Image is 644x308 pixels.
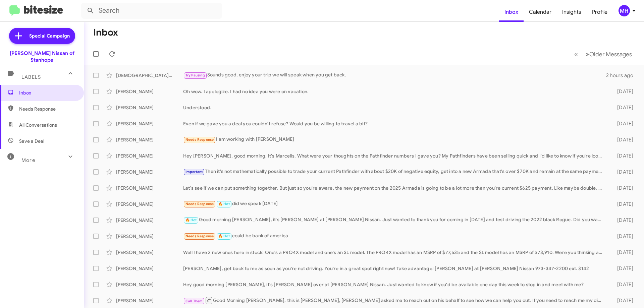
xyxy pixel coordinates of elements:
[19,89,76,96] span: Inbox
[606,152,639,159] div: [DATE]
[19,138,44,144] span: Save a Deal
[606,297,639,304] div: [DATE]
[81,3,222,19] input: Search
[571,47,636,61] nav: Page navigation example
[183,88,606,95] div: Oh wow. I apologize. I had no idea you were on vacation.
[606,136,639,143] div: [DATE]
[499,2,524,22] a: Inbox
[574,50,578,58] span: «
[116,297,183,304] div: [PERSON_NAME]
[183,249,606,256] div: Well I have 2 new ones here in stock. One's a PRO4X model and one's an SL model. The PRO4X model ...
[606,104,639,111] div: [DATE]
[557,2,587,22] a: Insights
[21,74,41,80] span: Labels
[587,2,613,22] a: Profile
[606,72,639,79] div: 2 hours ago
[619,5,630,16] div: MH
[613,5,637,16] button: MH
[586,50,589,58] span: »
[606,185,639,191] div: [DATE]
[185,73,205,77] span: Try Pausing
[183,200,606,208] div: did we speak [DATE]
[183,232,606,240] div: could be bank of america
[606,233,639,240] div: [DATE]
[185,218,197,222] span: 🔥 Hot
[606,265,639,272] div: [DATE]
[183,168,606,176] div: Then it's not mathematically possible to trade your current Pathfinder with about $20K of negativ...
[183,71,606,79] div: Sounds good, enjoy your trip we will speak when you get back.
[183,216,606,224] div: Good morning [PERSON_NAME], it's [PERSON_NAME] at [PERSON_NAME] Nissan. Just wanted to thank you ...
[183,265,606,272] div: [PERSON_NAME], get back to me as soon as you're not driving. You're in a great spot right now! Ta...
[606,249,639,256] div: [DATE]
[218,202,230,206] span: 🔥 Hot
[116,233,183,240] div: [PERSON_NAME]
[570,47,582,61] button: Previous
[116,281,183,288] div: [PERSON_NAME]
[606,88,639,95] div: [DATE]
[116,249,183,256] div: [PERSON_NAME]
[183,120,606,127] div: Even if we gave you a deal you couldn't refuse? Would you be willing to travel a bit?
[218,234,230,238] span: 🔥 Hot
[183,104,606,111] div: Understood.
[116,185,183,191] div: [PERSON_NAME]
[606,217,639,224] div: [DATE]
[185,299,203,303] span: Call Them
[116,217,183,224] div: [PERSON_NAME]
[116,120,183,127] div: [PERSON_NAME]
[606,120,639,127] div: [DATE]
[93,27,118,38] h1: Inbox
[29,33,70,39] span: Special Campaign
[606,281,639,288] div: [DATE]
[116,265,183,272] div: [PERSON_NAME]
[185,234,214,238] span: Needs Response
[116,104,183,111] div: [PERSON_NAME]
[185,202,214,206] span: Needs Response
[606,201,639,207] div: [DATE]
[116,152,183,159] div: [PERSON_NAME]
[183,136,606,143] div: I am working with [PERSON_NAME]
[116,169,183,175] div: [PERSON_NAME]
[19,106,76,112] span: Needs Response
[116,72,183,79] div: [DEMOGRAPHIC_DATA][PERSON_NAME]
[116,88,183,95] div: [PERSON_NAME]
[116,136,183,143] div: [PERSON_NAME]
[589,51,632,58] span: Older Messages
[185,170,203,174] span: Important
[116,201,183,207] div: [PERSON_NAME]
[185,137,214,142] span: Needs Response
[19,122,57,128] span: All Conversations
[582,47,636,61] button: Next
[9,28,75,44] a: Special Campaign
[183,281,606,288] div: Hey good morning [PERSON_NAME], it's [PERSON_NAME] over at [PERSON_NAME] Nissan. Just wanted to k...
[524,2,557,22] a: Calendar
[183,185,606,191] div: Let's see if we can put something together. But just so you're aware, the new payment on the 2025...
[606,169,639,175] div: [DATE]
[183,296,606,305] div: Good Morning [PERSON_NAME], this is [PERSON_NAME], [PERSON_NAME] asked me to reach out on his beh...
[21,157,35,163] span: More
[183,152,606,159] div: Hey [PERSON_NAME], good morning. It's Marcelis. What were your thoughts on the Pathfinder numbers...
